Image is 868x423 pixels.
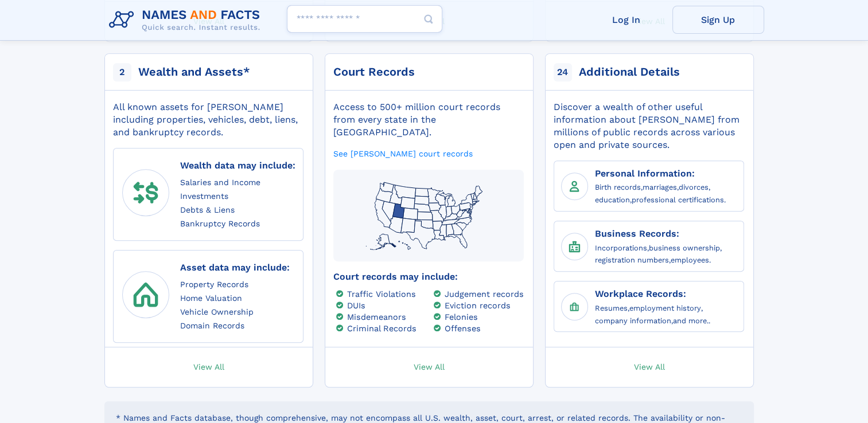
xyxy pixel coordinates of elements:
[632,194,726,205] a: professional certifications.
[180,158,295,173] div: Wealth data may include:
[595,166,695,179] a: Personal Information:
[566,178,583,195] img: Personal Information
[595,181,738,206] div: , , , ,
[347,300,365,310] a: DUIs
[595,181,641,192] a: Birth records
[99,347,318,387] a: View All
[649,242,720,253] a: business ownership
[579,64,680,80] div: Additional Details
[287,5,442,33] input: search input
[679,181,709,192] a: divorces
[595,302,738,327] div: , , ,
[554,63,572,81] span: 24
[566,298,583,315] img: Workplace Records
[595,226,679,240] a: Business Records:
[180,217,260,229] a: Bankruptcy Records
[347,323,417,333] a: Criminal Records
[127,174,164,211] img: wealth
[333,271,524,283] div: Court records may include:
[554,101,744,151] div: Discover a wealth of other useful information about [PERSON_NAME] from millions of public records...
[113,63,131,81] span: 2
[180,260,290,275] div: Asset data may include:
[634,361,665,371] span: View All
[415,5,442,33] button: Search Button
[445,323,481,333] a: Offenses
[333,148,473,159] a: See [PERSON_NAME] court records
[180,176,260,188] a: Salaries and Income
[138,64,250,80] div: Wealth and Assets*
[180,305,254,318] a: Vehicle Ownership
[595,302,628,313] a: Resumes
[347,312,406,322] a: Misdemeanors
[180,319,244,331] a: Domain Records
[566,238,583,255] img: Business Records
[672,6,764,34] a: Sign Up
[595,254,669,265] a: registration numbers
[104,5,270,36] img: Logo Names and Facts
[629,302,701,313] a: employment history
[180,292,242,304] a: Home Valuation
[540,347,759,387] a: View All
[445,300,511,310] a: Eviction records
[595,194,630,205] a: education
[445,289,524,299] a: Judgement records
[320,347,539,387] a: View All
[581,6,672,34] a: Log In
[127,276,164,313] img: assets
[333,64,415,80] div: Court Records
[595,242,647,253] a: Incorporations
[414,361,445,371] span: View All
[595,315,671,326] a: company information
[333,101,524,139] div: Access to 500+ million court records from every state in the [GEOGRAPHIC_DATA].
[113,101,303,139] div: All known assets for [PERSON_NAME] including properties, vehicles, debt, liens, and bankruptcy re...
[347,289,416,299] a: Traffic Violations
[595,242,738,267] div: , , ,
[673,315,710,326] a: and more..
[193,361,224,371] span: View All
[180,278,248,290] a: Property Records
[445,312,478,322] a: Felonies
[671,254,711,265] a: employees.
[180,190,228,202] a: Investments
[643,181,677,192] a: marriages
[180,203,235,216] a: Debts & Liens
[595,286,686,300] a: Workplace Records:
